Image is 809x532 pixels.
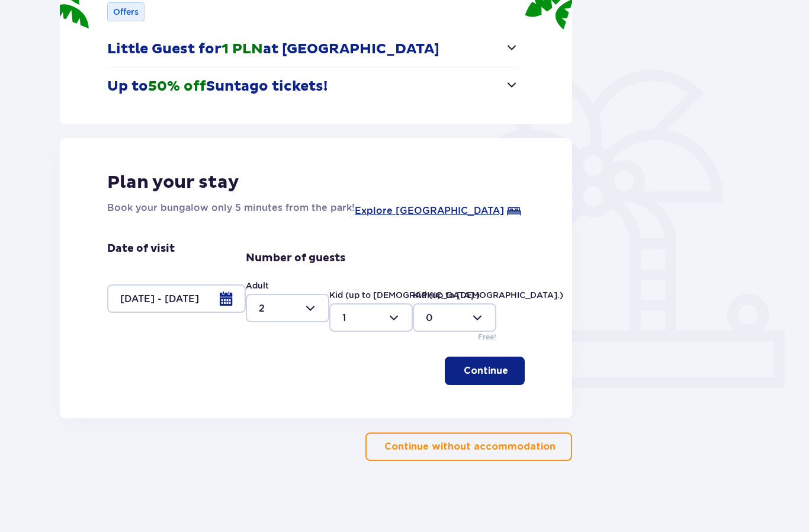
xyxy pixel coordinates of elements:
[246,280,269,291] label: Adult
[107,242,175,256] p: Date of visit
[107,31,519,68] button: Little Guest for1 PLNat [GEOGRAPHIC_DATA]
[384,440,556,453] p: Continue without accommodation
[464,364,508,377] p: Continue
[355,204,504,218] a: Explore [GEOGRAPHIC_DATA]
[365,432,572,461] button: Continue without accommodation
[113,6,139,18] p: Offers
[246,251,345,265] p: Number of guests
[148,78,206,95] span: 50% off
[107,171,239,194] p: Plan your stay
[107,78,328,95] p: Up to Suntago tickets!
[221,40,263,58] span: 1 PLN
[413,289,563,301] label: Kid (up to [DEMOGRAPHIC_DATA].)
[329,289,480,301] label: Kid (up to [DEMOGRAPHIC_DATA].)
[478,332,496,342] p: Free!
[107,68,519,105] button: Up to50% offSuntago tickets!
[107,201,355,215] p: Book your bungalow only 5 minutes from the park!
[445,357,525,385] button: Continue
[107,40,439,58] p: Little Guest for at [GEOGRAPHIC_DATA]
